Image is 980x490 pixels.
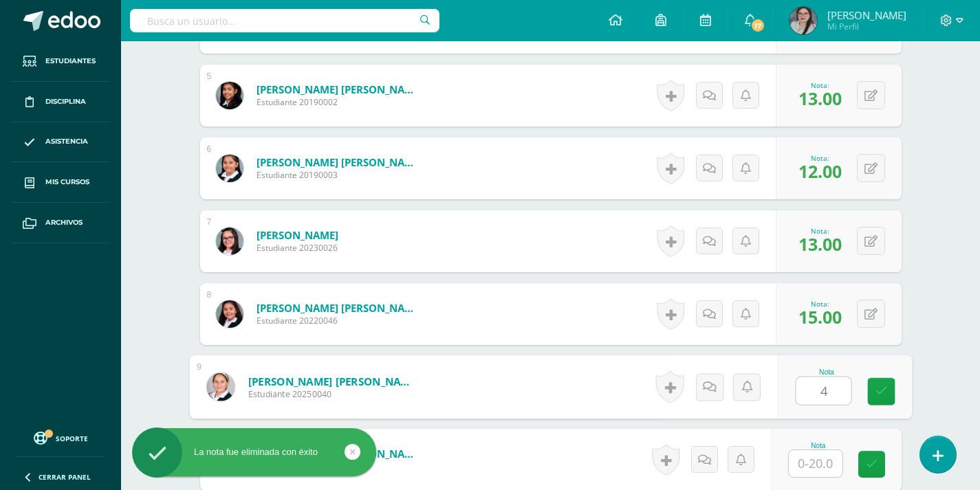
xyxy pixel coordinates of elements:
a: [PERSON_NAME] [PERSON_NAME] [257,82,422,96]
img: 01f5b4409ed919bbdad3b4f63182c2e6.png [216,227,243,255]
div: Nota: [798,153,842,163]
span: Estudiante 20190003 [257,169,422,181]
img: 4f62c0cecae60328497514905051bca8.png [790,7,817,34]
span: 12.00 [798,159,842,183]
a: [PERSON_NAME] [257,228,338,242]
span: Estudiantes [45,56,96,67]
span: Estudiante 20230026 [257,242,338,254]
span: Mis cursos [45,177,89,188]
span: 13.00 [798,232,842,256]
a: Archivos [11,203,110,243]
span: Estudiante 20190002 [257,96,422,108]
a: Soporte [17,428,105,447]
div: Nota: [798,299,842,309]
div: Nota [795,368,858,376]
a: Disciplina [11,82,110,122]
a: [PERSON_NAME] [PERSON_NAME] [257,155,422,169]
span: Mi Perfil [827,21,906,32]
a: Estudiantes [11,41,110,82]
input: 0-20.0 [796,377,851,405]
div: Nota: [798,226,842,236]
span: [PERSON_NAME] [827,8,906,22]
input: 0-20.0 [789,450,842,477]
span: Estudiante 20250040 [248,388,417,401]
span: Estudiante 20220046 [257,315,422,326]
a: Mis cursos [11,162,110,203]
img: 10a4a4777d652e6212076e5b7eff9131.png [216,300,243,328]
span: 13.00 [798,87,842,110]
div: La nota fue eliminada con éxito [132,446,376,458]
span: 15.00 [798,305,842,328]
a: Asistencia [11,122,110,163]
input: Busca un usuario... [130,9,439,32]
div: Nota: [798,80,842,90]
div: Nota [788,442,849,449]
a: [PERSON_NAME] [PERSON_NAME] [248,374,417,388]
span: Soporte [56,434,88,443]
span: 17 [750,18,765,33]
img: 95355631bc3e15de7bf0b530ff15cf10.png [216,82,243,109]
span: Disciplina [45,96,86,107]
a: [PERSON_NAME] [PERSON_NAME] [257,301,422,315]
img: 25aa373a38e82f9e77814a041b6e22e6.png [206,372,235,401]
span: Asistencia [45,136,88,147]
img: 7266ceb0da3060a21a4c4f24078e4748.png [216,155,243,182]
span: Cerrar panel [39,472,91,482]
span: Archivos [45,217,83,228]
